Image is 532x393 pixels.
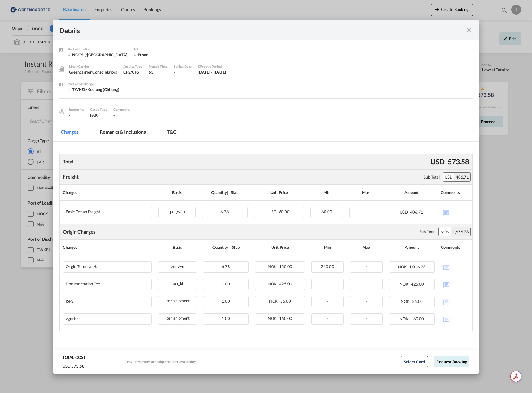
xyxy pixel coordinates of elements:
div: NOOSL/Oslo [68,52,127,58]
div: Charges [63,188,152,197]
div: USD [443,173,454,181]
div: Basis [158,243,197,252]
span: 160.00 [411,316,424,321]
div: No Comments Available [441,313,469,324]
div: per_bl [158,279,197,287]
div: per_w/m [159,207,195,215]
span: - [327,316,328,321]
md-pagination-wrapper: Use the left and right arrow keys to navigate between tabs [53,124,190,141]
div: Busan [133,52,183,58]
div: - [174,69,192,75]
div: per_shipment [158,314,197,322]
div: Greencarrier Consolidators [69,69,117,75]
div: Cargo Type [90,107,107,112]
div: No Comments Available [441,207,469,218]
div: ISPS [66,299,74,304]
span: CFS/CFS [123,70,139,75]
span: 60.00 [279,209,290,214]
span: 1,016.78 [409,264,425,269]
div: Amount [389,188,434,197]
span: - [327,281,328,286]
div: Port of Discharge [68,81,119,87]
div: per_shipment [158,296,197,304]
md-tab-item: T&C [159,124,184,141]
span: 160.00 [279,316,292,321]
div: Max [350,243,383,252]
div: Details [59,26,431,34]
th: Comments [438,240,473,255]
div: NOK [439,227,451,236]
div: Origin Terminal Handling Charge [66,264,103,269]
span: - [366,281,367,286]
span: 425.00 [279,281,292,286]
div: Effective Period [198,64,226,69]
div: Liner/Carrier [69,64,117,69]
div: Commodity [113,107,130,112]
span: NOK [269,299,280,304]
div: 63 [149,69,168,75]
div: No Comments Available [441,279,469,290]
div: USD 573.58 [63,363,85,369]
div: Sub Total [424,174,440,180]
span: USD [268,209,278,214]
div: Sailing Date [174,64,192,69]
span: NOK [399,282,410,287]
md-tab-item: Charges [53,124,86,141]
div: Origin Charges [63,228,96,235]
span: 260.00 [321,264,334,269]
span: NOK [268,264,278,269]
span: 60.00 [321,209,332,214]
div: 573.58 [446,155,471,168]
div: per_w/m [158,262,197,270]
md-icon: icon-close fg-AAA8AD m-0 cursor [465,26,473,34]
span: 1.00 [222,281,230,286]
div: - [69,112,84,118]
div: 406.71 [454,173,470,181]
span: 55.00 [280,299,291,304]
div: Min [310,188,343,197]
div: Min [311,243,344,252]
div: Charges [63,243,152,252]
span: - [366,299,367,304]
span: NOK [268,281,278,286]
div: Sub Total [419,229,435,235]
div: 1 Sep 2025 - 30 Sep 2025 [198,69,226,75]
span: NOK [399,316,410,321]
span: - [365,209,367,214]
div: Service Type [123,64,142,69]
span: - [327,299,328,304]
span: USD [400,209,409,214]
span: 6.78 [220,209,229,214]
span: - [366,264,367,269]
div: Unit Price [255,243,305,252]
md-tab-item: Remarks & Inclusions [92,124,153,141]
span: - [113,113,115,118]
div: Max [349,188,382,197]
div: Port of Loading [68,46,127,52]
th: Comments [438,185,472,201]
div: Freight [63,173,79,180]
div: T/S [133,46,183,52]
div: FAK [90,112,107,118]
button: Request Booking [434,356,469,367]
div: Basis [158,188,195,197]
span: NOK [401,299,411,304]
span: 150.00 [279,264,292,269]
span: 55.00 [412,299,423,304]
span: 1.00 [222,316,230,321]
span: 6.78 [222,264,230,269]
div: Basic Ocean Freight [66,209,100,214]
div: TWKEL/Keelung (Chilung) [68,87,119,92]
span: 1.00 [222,299,230,304]
div: Quantity | Slab [202,188,248,197]
div: TOTAL COST [63,355,86,363]
div: Documentation Fee [66,282,100,286]
div: NOTE: All rates are subject to liner availability [127,359,196,364]
div: Transit Time [149,64,168,69]
span: 425.00 [411,282,424,287]
div: 1,656.78 [451,227,470,236]
div: Unit Price [254,188,304,197]
md-dialog: Port of Loading ... [53,20,479,374]
div: USD [429,155,446,168]
div: Total [61,157,75,166]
